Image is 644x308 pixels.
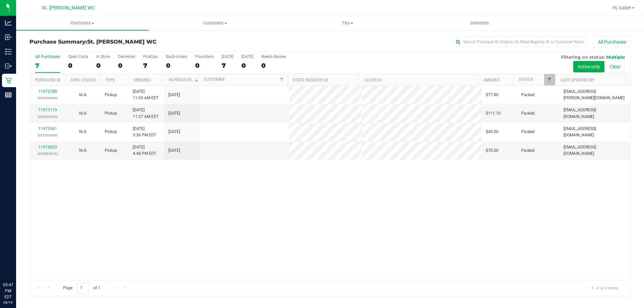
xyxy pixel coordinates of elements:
[79,129,87,135] button: N/A
[68,62,88,69] div: 0
[3,282,13,300] p: 05:47 PM EDT
[293,78,328,82] a: State Registry ID
[5,77,12,84] inline-svg: Retail
[20,253,28,261] iframe: Resource center unread badge
[143,62,158,69] div: 7
[5,34,12,41] inline-svg: Inbound
[241,62,253,69] div: 0
[563,107,626,120] span: [EMAIL_ADDRESS][DOMAIN_NAME]
[105,92,117,98] span: Pickup
[261,54,286,59] div: Needs Review
[612,5,631,10] span: Hi, Gabe!
[34,95,61,101] p: (325638684)
[486,92,498,98] span: $77.80
[168,147,180,154] span: [DATE]
[3,300,13,305] p: 09/19
[281,20,413,26] span: Tills
[169,77,199,82] a: Scheduled
[7,254,27,274] iframe: Resource center
[486,110,501,117] span: $111.10
[204,77,224,82] a: Customer
[79,111,87,116] span: Not Applicable
[462,20,498,26] span: Deliveries
[133,78,151,82] a: Ordered
[133,144,156,157] span: [DATE] 4:48 PM EDT
[521,92,535,98] span: Packed
[563,88,626,101] span: [EMAIL_ADDRESS][PERSON_NAME][DOMAIN_NAME]
[16,16,149,30] a: Purchases
[195,62,214,69] div: 0
[5,63,12,69] inline-svg: Outbound
[519,77,533,82] a: Status
[35,62,60,69] div: 7
[38,126,57,131] a: 11975361
[453,37,587,47] input: Search Purchase ID, Original ID, State Registry ID or Customer Name...
[79,93,87,97] span: Not Applicable
[38,89,57,94] a: 11972788
[16,20,149,26] span: Purchases
[34,114,61,120] p: (325652555)
[57,283,106,293] span: Page of 1
[149,16,281,30] a: Customers
[96,54,110,59] div: In Store
[168,110,180,117] span: [DATE]
[34,150,61,157] p: (325804216)
[5,19,12,26] inline-svg: Analytics
[521,110,535,117] span: Packed
[143,54,158,59] div: PickUps
[222,62,233,69] div: 7
[133,126,156,138] span: [DATE] 3:36 PM EDT
[35,54,60,59] div: All Purchases
[573,61,604,72] button: Active only
[105,129,117,135] span: Pickup
[35,78,60,82] a: Purchase ID
[166,54,187,59] div: Back-orders
[79,110,87,117] button: N/A
[133,107,159,120] span: [DATE] 11:27 AM EDT
[118,54,135,59] div: Deliveries
[70,78,96,82] a: Sync Status
[486,147,498,154] span: $70.00
[276,74,287,85] a: Filter
[521,147,535,154] span: Packed
[105,78,115,82] a: Type
[521,129,535,135] span: Packed
[281,16,414,30] a: Tills
[133,88,159,101] span: [DATE] 11:03 AM EDT
[486,129,498,135] span: $40.00
[105,110,117,117] span: Pickup
[483,78,500,82] a: Amount
[77,283,89,293] input: 1
[5,48,12,55] inline-svg: Inventory
[586,283,624,293] span: 1 - 4 of 4 items
[118,62,135,69] div: 0
[222,54,233,59] div: [DATE]
[34,132,61,138] p: (325766063)
[79,148,87,153] span: Not Applicable
[606,54,625,60] span: Multiple
[563,144,626,157] span: [EMAIL_ADDRESS][DOMAIN_NAME]
[105,147,117,154] span: Pickup
[96,62,110,69] div: 0
[563,126,626,138] span: [EMAIL_ADDRESS][DOMAIN_NAME]
[594,36,631,48] button: All Purchases
[38,145,57,149] a: 11976033
[42,5,95,11] span: St. [PERSON_NAME] WC
[261,62,286,69] div: 0
[241,54,253,59] div: [DATE]
[544,74,555,85] a: Filter
[68,54,88,59] div: Open Carts
[168,129,180,135] span: [DATE]
[79,129,87,134] span: Not Applicable
[149,20,281,26] span: Customers
[359,74,478,86] th: Address
[5,91,12,98] inline-svg: Reports
[561,54,605,60] span: Filtering on status:
[560,78,594,82] a: Last Updated By
[605,61,625,72] button: Clear
[414,16,546,30] a: Deliveries
[87,39,157,45] span: St. [PERSON_NAME] WC
[168,92,180,98] span: [DATE]
[38,108,57,112] a: 11973119
[30,39,230,45] h3: Purchase Summary:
